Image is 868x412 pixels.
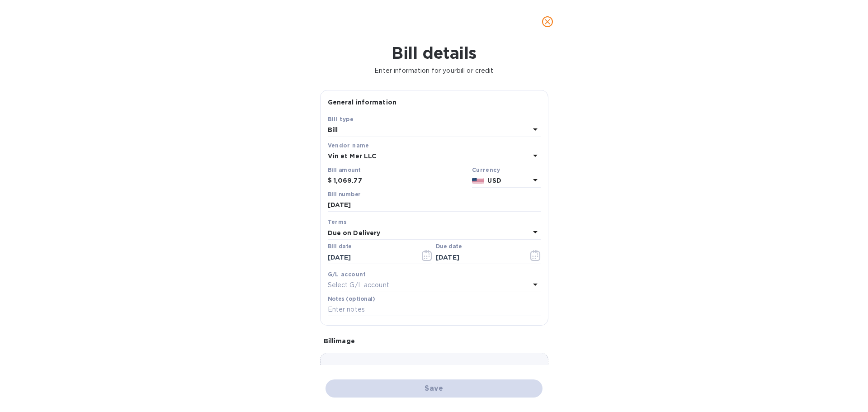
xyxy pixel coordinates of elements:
[487,177,501,184] b: USD
[328,271,366,278] b: G/L account
[328,167,360,173] label: Bill amount
[328,192,360,197] label: Bill number
[324,336,545,346] p: Bill image
[328,152,377,160] b: Vin et Mer LLC
[328,116,354,123] b: Bill type
[7,43,861,62] h1: Bill details
[436,244,462,250] label: Due date
[328,142,369,149] b: Vendor name
[328,296,375,302] label: Notes (optional)
[334,174,468,188] input: $ Enter bill amount
[328,280,389,290] p: Select G/L account
[436,251,521,264] input: Due date
[328,174,334,188] div: $
[328,251,413,264] input: Select date
[537,11,558,33] button: close
[472,166,500,173] b: Currency
[328,126,338,133] b: Bill
[472,178,484,184] img: USD
[328,99,397,106] b: General information
[7,66,861,76] p: Enter information for your bill or credit
[328,303,541,317] input: Enter notes
[328,244,352,250] label: Bill date
[328,199,541,212] input: Enter bill number
[328,229,381,237] b: Due on Delivery
[328,218,347,225] b: Terms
